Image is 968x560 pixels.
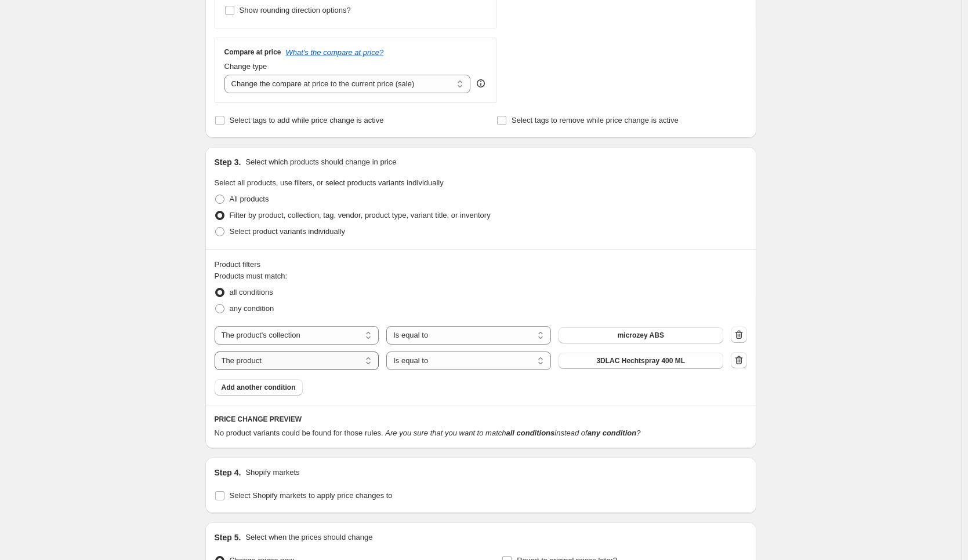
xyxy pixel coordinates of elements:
button: microzey ABS [559,327,723,343]
span: Filter by product, collection, tag, vendor, product type, variant title, or inventory [230,211,491,219]
span: All products [230,195,269,203]
h6: PRICE CHANGE PREVIEW [215,415,747,424]
span: Show rounding direction options? [240,6,351,14]
span: Select all products, use filters, or select products variants individually [215,178,444,187]
span: Products must match: [215,272,288,280]
span: microzey ABS [618,331,664,340]
span: Change type [224,62,267,71]
p: Select when the prices should change [245,532,372,543]
p: Select which products should change in price [245,156,396,168]
h2: Step 5. [215,532,241,543]
button: Add another condition [215,379,303,396]
h2: Step 3. [215,156,241,168]
b: all conditions [506,429,554,437]
p: Shopify markets [245,467,299,478]
button: What's the compare at price? [286,48,384,57]
i: Are you sure that you want to match instead of ? [385,429,640,437]
b: any condition [588,429,637,437]
span: Add another condition [222,383,296,392]
span: Select tags to remove while price change is active [512,116,679,125]
span: any condition [230,304,274,313]
span: Select product variants individually [230,227,345,236]
h2: Step 4. [215,467,241,478]
button: 3DLAC Hechtspray 400 ML [559,353,723,369]
span: all conditions [230,288,273,297]
div: help [475,78,487,89]
h3: Compare at price [224,47,281,57]
span: Select tags to add while price change is active [230,116,384,125]
span: 3DLAC Hechtspray 400 ML [596,356,685,365]
span: No product variants could be found for those rules. [215,429,383,437]
span: Select Shopify markets to apply price changes to [230,491,393,500]
div: Product filters [215,259,747,270]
